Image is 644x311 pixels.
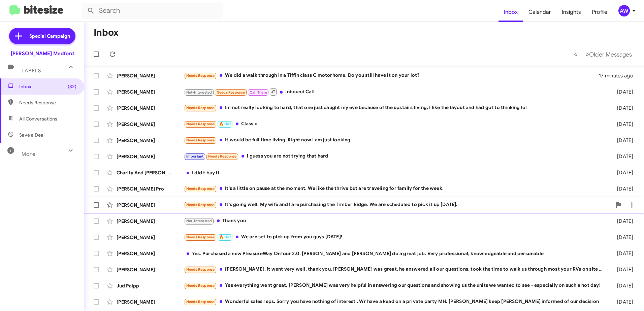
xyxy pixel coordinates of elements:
[574,50,578,59] span: «
[117,234,184,241] div: [PERSON_NAME]
[19,115,57,122] span: All Conversations
[585,50,589,59] span: »
[19,132,44,138] span: Save a Deal
[556,2,586,22] a: Insights
[570,47,636,61] nav: Page navigation example
[606,105,639,111] div: [DATE]
[184,169,606,176] div: I did t buy it.
[117,218,184,224] div: [PERSON_NAME]
[186,186,215,191] span: Needs Response
[219,235,231,239] span: 🔥 Hot
[117,137,184,144] div: [PERSON_NAME]
[186,267,215,272] span: Needs Response
[117,282,184,289] div: Jud Palpp
[219,122,231,126] span: 🔥 Hot
[606,185,639,192] div: [DATE]
[22,68,41,74] span: Labels
[184,201,612,209] div: It's going well. My wife and I are purchasing the Timber Ridge. We are scheduled to pick it up [D...
[586,2,613,22] a: Profile
[184,217,606,225] div: Thank you
[117,89,184,95] div: [PERSON_NAME]
[613,5,637,16] button: AW
[68,83,76,90] span: (32)
[184,185,606,193] div: It's a little on pause at the moment. We like the thrive but are traveling for family for the week.
[186,122,215,126] span: Needs Response
[184,266,606,273] div: [PERSON_NAME], it went very well, thank you. [PERSON_NAME] was great, he answered all our questio...
[29,33,70,39] span: Special Campaign
[606,218,639,224] div: [DATE]
[19,83,76,90] span: Inbox
[599,72,639,79] div: 17 minutes ago
[186,219,212,223] span: Not-Interested
[117,153,184,160] div: [PERSON_NAME]
[184,88,606,96] div: Inbound Call
[184,136,606,144] div: It would be full time living. Right now I am just looking
[186,283,215,288] span: Needs Response
[606,153,639,160] div: [DATE]
[186,300,215,304] span: Needs Response
[186,235,215,239] span: Needs Response
[184,104,606,112] div: Im not really looking to hard, that one just caught my eye because of the upstairs living, I like...
[94,27,119,38] h1: Inbox
[186,203,215,207] span: Needs Response
[186,106,215,110] span: Needs Response
[117,169,184,176] div: Charity And [PERSON_NAME]
[581,47,636,61] button: Next
[606,234,639,241] div: [DATE]
[82,3,223,19] input: Search
[117,299,184,305] div: [PERSON_NAME]
[117,72,184,79] div: [PERSON_NAME]
[184,233,606,241] div: We are set to pick up from you guys [DATE]!
[606,299,639,305] div: [DATE]
[217,90,245,95] span: Needs Response
[606,121,639,128] div: [DATE]
[184,282,606,289] div: Yes everything went great. [PERSON_NAME] was very helpful in answering our questions and showing ...
[9,28,75,44] a: Special Campaign
[618,5,630,16] div: AW
[19,99,76,106] span: Needs Response
[523,2,556,22] a: Calendar
[186,138,215,142] span: Needs Response
[117,121,184,128] div: [PERSON_NAME]
[184,298,606,306] div: Wonderful sales reps. Sorry you have nothing of interest . Wr have a kead on a private party MH. ...
[589,51,632,58] span: Older Messages
[184,250,606,257] div: Yes. Purchased a new PleasureWay OnTour 2.0. [PERSON_NAME] and [PERSON_NAME] do a great job. Very...
[117,266,184,273] div: [PERSON_NAME]
[606,266,639,273] div: [DATE]
[22,151,35,157] span: More
[117,250,184,257] div: [PERSON_NAME]
[184,72,599,79] div: We did a walk through in a Tiffin class C motorhome. Do you still have it on your lot?
[186,90,212,95] span: Not-Interested
[498,2,523,22] a: Inbox
[184,152,606,160] div: I guess you are not trying that hard
[606,137,639,144] div: [DATE]
[570,47,582,61] button: Previous
[184,120,606,128] div: Class c
[606,169,639,176] div: [DATE]
[606,89,639,95] div: [DATE]
[117,202,184,208] div: [PERSON_NAME]
[208,154,237,159] span: Needs Response
[606,282,639,289] div: [DATE]
[186,73,215,78] span: Needs Response
[117,185,184,192] div: [PERSON_NAME] Pro
[250,90,267,95] span: Call Them
[186,154,204,159] span: Important
[11,50,74,57] div: [PERSON_NAME] Medford
[117,105,184,111] div: [PERSON_NAME]
[606,250,639,257] div: [DATE]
